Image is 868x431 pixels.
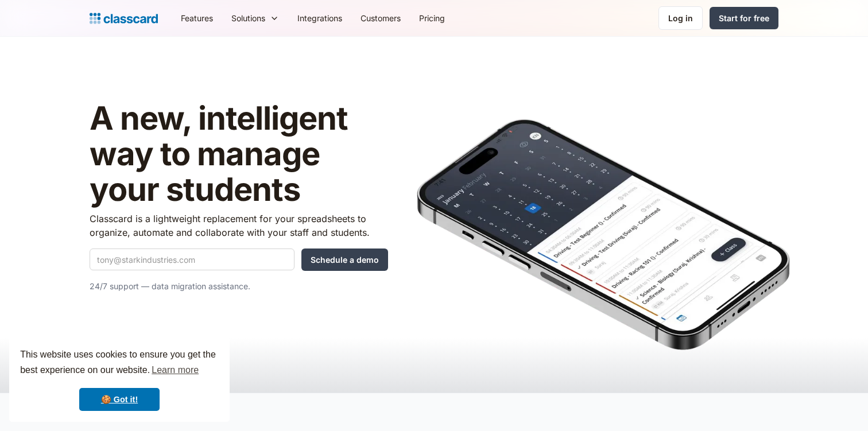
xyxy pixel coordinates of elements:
[658,6,703,30] a: Log in
[301,248,388,271] input: Schedule a demo
[231,12,265,24] div: Solutions
[90,248,388,271] form: Quick Demo Form
[288,5,351,31] a: Integrations
[20,348,219,379] span: This website uses cookies to ensure you get the best experience on our website.
[719,12,769,24] div: Start for free
[90,248,294,270] input: tony@starkindustries.com
[710,7,778,29] a: Start for free
[172,5,222,31] a: Features
[90,212,388,239] p: Classcard is a lightweight replacement for your spreadsheets to organize, automate and collaborat...
[222,5,288,31] div: Solutions
[79,388,160,411] a: dismiss cookie message
[410,5,454,31] a: Pricing
[90,279,388,293] p: 24/7 support — data migration assistance.
[668,12,693,24] div: Log in
[150,362,200,379] a: learn more about cookies
[90,101,388,207] h1: A new, intelligent way to manage your students
[90,10,158,26] a: Logo
[351,5,410,31] a: Customers
[9,337,230,422] div: cookieconsent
